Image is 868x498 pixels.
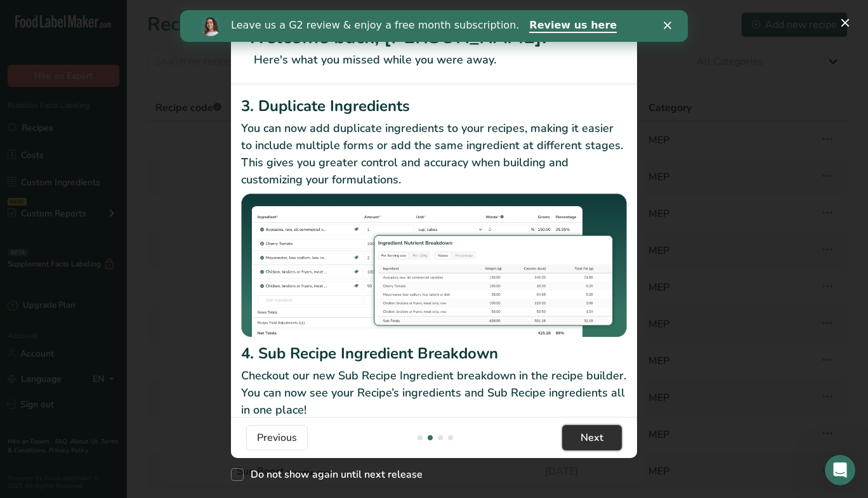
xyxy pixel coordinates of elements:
[241,193,627,337] img: Duplicate Ingredients
[562,425,622,450] button: Next
[257,430,297,445] span: Previous
[483,11,496,19] div: Close
[244,468,423,481] span: Do not show again until next release
[241,342,627,365] h2: 4. Sub Recipe Ingredient Breakdown
[246,51,622,69] p: Here's what you missed while you were away.
[180,10,688,42] iframe: Intercom live chat banner
[241,367,627,419] p: Checkout our new Sub Recipe Ingredient breakdown in the recipe builder. You can now see your Reci...
[825,455,855,485] iframe: Intercom live chat
[241,95,627,117] h2: 3. Duplicate Ingredients
[246,425,308,450] button: Previous
[581,430,603,445] span: Next
[241,120,627,188] p: You can now add duplicate ingredients to your recipes, making it easier to include multiple forms...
